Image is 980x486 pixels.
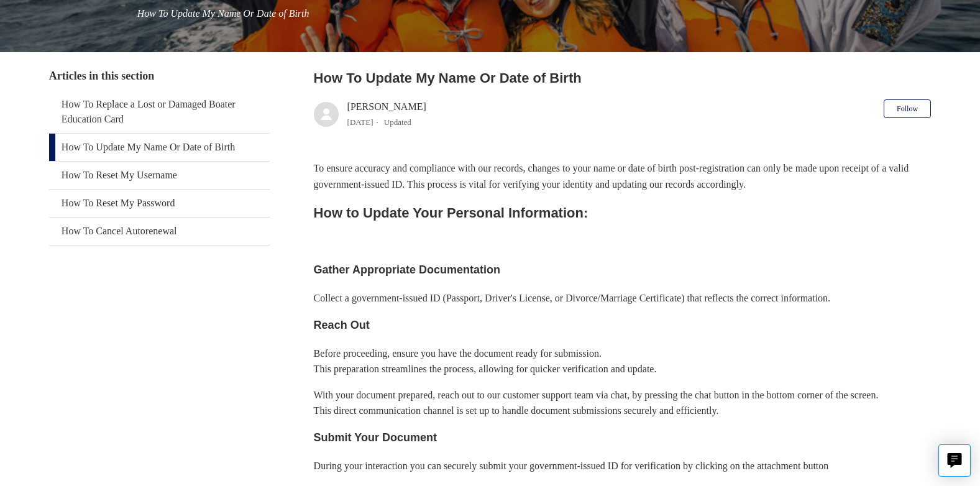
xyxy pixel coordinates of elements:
h3: Gather Appropriate Documentation [314,261,932,279]
a: How To Reset My Username [49,162,270,189]
h3: Submit Your Document [314,429,932,447]
p: Collect a government-issued ID (Passport, Driver's License, or Divorce/Marriage Certificate) that... [314,290,932,306]
h2: How To Update My Name Or Date of Birth [314,68,932,88]
div: [PERSON_NAME] [347,99,426,129]
p: Before proceeding, ensure you have the document ready for submission. This preparation streamline... [314,346,932,377]
h3: Reach Out [314,316,932,334]
li: Updated [384,117,411,127]
a: How To Cancel Autorenewal [49,218,270,245]
p: During your interaction you can securely submit your government-issued ID for verification by cli... [314,458,932,474]
p: With your document prepared, reach out to our customer support team via chat, by pressing the cha... [314,387,932,419]
button: Live chat [938,444,971,477]
span: Articles in this section [49,70,154,82]
h2: How to Update Your Personal Information: [314,202,932,224]
a: How To Update My Name Or Date of Birth [49,134,270,161]
p: To ensure accuracy and compliance with our records, changes to your name or date of birth post-re... [314,160,932,192]
span: How To Update My Name Or Date of Birth [137,8,309,19]
a: How To Reset My Password [49,190,270,217]
time: 04/08/2025, 09:33 [347,117,373,127]
a: How To Replace a Lost or Damaged Boater Education Card [49,91,270,133]
button: Follow Article [884,99,931,118]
